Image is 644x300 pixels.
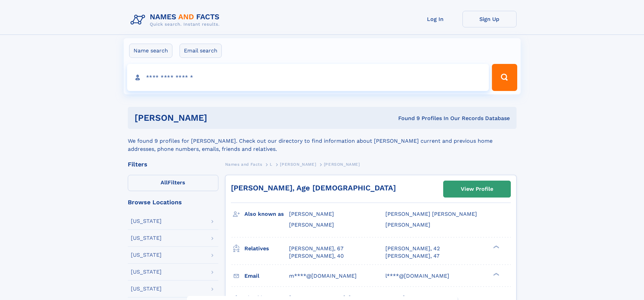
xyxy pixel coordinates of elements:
a: Sign Up [462,11,517,27]
div: [US_STATE] [131,218,162,224]
div: ❯ [492,272,500,276]
span: L [270,162,272,167]
span: [PERSON_NAME] [280,162,316,167]
span: [PERSON_NAME] [385,222,430,228]
div: View Profile [461,181,493,197]
div: Filters [128,161,218,167]
span: [PERSON_NAME] [289,222,334,228]
h3: Also known as [244,208,289,220]
label: Name search [129,44,172,58]
h3: Email [244,270,289,282]
span: [PERSON_NAME] [324,162,360,167]
div: We found 9 profiles for [PERSON_NAME]. Check out our directory to find information about [PERSON_... [128,129,517,153]
a: Log In [408,11,462,27]
h1: [PERSON_NAME] [135,114,303,122]
label: Filters [128,175,218,191]
div: [US_STATE] [131,269,162,275]
button: Search Button [492,64,517,91]
a: Names and Facts [225,160,262,168]
a: View Profile [444,181,510,197]
span: [PERSON_NAME] [PERSON_NAME] [385,211,477,217]
img: Logo Names and Facts [128,11,225,29]
span: [PERSON_NAME] [289,211,334,217]
div: [US_STATE] [131,235,162,241]
a: L [270,160,272,168]
a: [PERSON_NAME], 40 [289,252,344,260]
a: [PERSON_NAME], 67 [289,245,343,252]
a: [PERSON_NAME], Age [DEMOGRAPHIC_DATA] [231,184,396,192]
div: Browse Locations [128,199,218,205]
label: Email search [180,44,222,58]
a: [PERSON_NAME] [280,160,316,168]
a: [PERSON_NAME], 42 [385,245,440,252]
div: [US_STATE] [131,252,162,258]
a: [PERSON_NAME], 47 [385,252,439,260]
div: Found 9 Profiles In Our Records Database [303,115,510,122]
span: All [161,179,168,186]
div: ❯ [492,245,500,249]
div: [US_STATE] [131,286,162,292]
input: search input [127,64,489,91]
h3: Relatives [244,243,289,254]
